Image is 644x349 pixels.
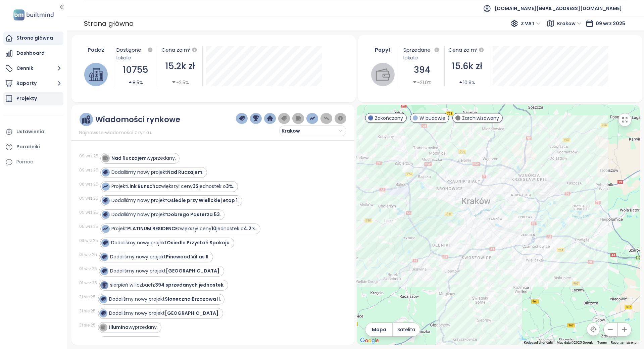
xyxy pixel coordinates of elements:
[102,254,106,259] img: icon
[375,114,403,122] span: Zakończony
[239,115,245,121] img: price-tag-dark-blue.png
[112,155,147,161] strong: Nad Ruczajem
[161,46,191,54] div: Cena za m²
[80,238,98,244] div: 03 wrz 25
[458,80,463,85] span: caret-up
[80,223,99,230] div: 05 wrz 25
[83,46,110,54] div: Podaż
[161,59,199,73] div: 15.2k zł
[112,197,239,204] div: Dodaliśmy nowy projekt .
[171,80,176,85] span: caret-down
[365,323,392,336] button: Mapa
[102,268,106,273] img: icon
[82,115,90,124] img: ruler
[253,115,259,121] img: trophy-dark-blue.png
[128,225,178,232] strong: PLATINUM RESIDENCE
[282,126,342,136] span: Krakow
[16,158,33,166] div: Pomoc
[458,79,475,86] div: 10.9%
[165,310,219,316] strong: [GEOGRAPHIC_DATA]
[89,67,103,82] img: house
[448,46,486,54] div: Cena za m²
[109,310,220,317] div: Dodaliśmy nowy projekt .
[16,143,40,151] div: Poradniki
[80,336,97,342] div: 30 sie 25
[112,211,221,218] div: Dodaliśmy nowy projekt .
[110,282,225,289] div: sierpień w liczbach: .
[369,46,396,54] div: Popyt
[295,115,301,121] img: wallet-dark-grey.png
[128,183,159,190] strong: Link Bunscha
[109,296,221,303] div: Dodaliśmy nowy projekt .
[80,280,97,286] div: 01 wrz 25
[448,59,486,73] div: 15.6k zł
[3,125,63,139] a: Ustawienia
[80,322,96,328] div: 31 sie 25
[109,324,158,331] div: wyprzedany.
[80,153,99,159] div: 09 wrz 25
[103,198,108,203] img: icon
[109,324,129,331] strong: Illumina
[110,253,210,260] div: Dodaliśmy nowy projekt .
[324,115,330,121] img: price-decreases.png
[403,46,441,61] div: Sprzedane lokale
[103,184,108,189] img: icon
[101,311,105,315] img: icon
[80,209,99,215] div: 05 wrz 25
[103,240,107,245] img: icon
[128,79,143,86] div: 8.5%
[102,283,106,287] img: icon
[611,341,638,344] a: Report a map error
[112,183,235,190] div: Projekt zwiększył ceny jednostek o .
[116,46,154,61] div: Dostępne lokale
[358,336,381,345] img: Google
[167,169,203,176] strong: Nad Ruczajem
[393,323,420,336] button: Satelita
[110,267,221,275] div: Dodaliśmy nowy projekt .
[397,326,415,333] span: Satelita
[3,47,63,60] a: Dashboard
[80,167,99,173] div: 09 wrz 25
[84,17,134,30] div: Strona główna
[3,155,63,169] div: Pomoc
[112,169,204,176] div: Dodaliśmy nowy projekt .
[244,225,256,232] strong: 4.2%
[103,226,108,231] img: icon
[16,128,44,136] div: Ustawienia
[3,32,63,45] a: Strona główna
[171,79,189,86] div: -2.5%
[155,282,224,288] strong: 394 sprzedanych jednostek
[403,63,441,77] div: 394
[112,225,257,232] div: Projekt zwiększył ceny jednostek o .
[358,336,381,345] a: Open this area in Google Maps (opens a new window)
[16,34,53,42] div: Strona główna
[80,129,152,136] span: Najnowsze wiadomości z rynku.
[281,115,287,121] img: price-tag-grey.png
[212,225,217,232] strong: 10
[3,77,63,90] button: Raporty
[598,341,607,344] a: Terms (opens in new tab)
[111,239,231,246] div: Dodaliśmy nowy projekt .
[462,114,499,122] span: Zarchiwizowany
[11,8,56,22] img: logo
[557,341,594,344] span: Map data ©2025 Google
[267,115,273,121] img: home-dark-blue.png
[226,183,234,190] strong: 3%
[3,140,63,154] a: Poradniki
[596,20,625,27] span: 09 wrz 2025
[495,0,622,16] span: [DOMAIN_NAME][EMAIL_ADDRESS][DOMAIN_NAME]
[193,183,199,190] strong: 32
[80,195,99,201] div: 05 wrz 25
[103,212,108,217] img: icon
[412,80,417,85] span: caret-down
[16,49,45,57] div: Dashboard
[419,114,445,122] span: W budowie
[376,67,390,82] img: wallet
[112,155,176,162] div: wyprzedany.
[95,115,180,124] div: Wiadomości rynkowe
[167,211,220,218] strong: Dobrego Pasterza 53
[166,253,209,260] strong: Pinewood Villas II
[372,326,386,333] span: Mapa
[80,308,96,314] div: 31 sie 25
[521,18,541,29] span: Z VAT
